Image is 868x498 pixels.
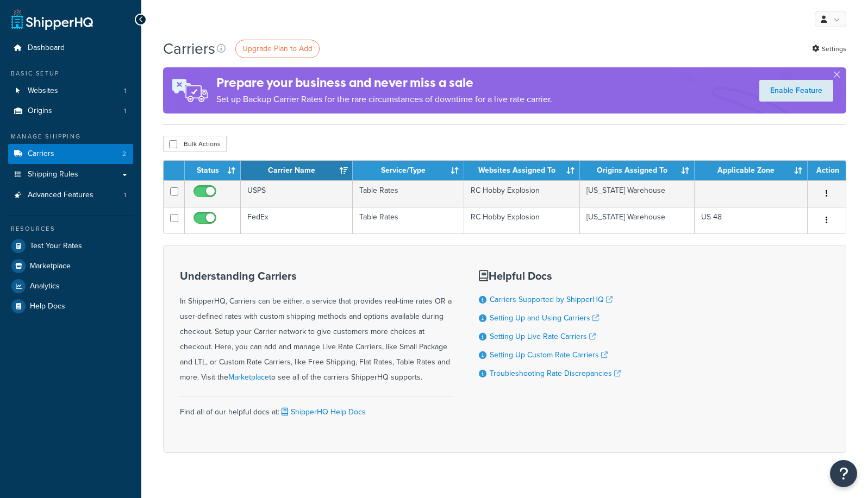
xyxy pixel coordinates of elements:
span: Shipping Rules [28,170,78,179]
h3: Understanding Carriers [180,270,452,282]
span: 2 [122,149,126,159]
a: Websites 1 [8,81,133,101]
th: Status: activate to sort column ascending [185,161,241,180]
li: Advanced Features [8,185,133,205]
a: Carriers 2 [8,144,133,164]
a: Setting Up and Using Carriers [490,312,599,324]
td: Table Rates [353,207,464,234]
td: RC Hobby Explosion [464,207,580,234]
img: ad-rules-rateshop-fe6ec290ccb7230408bd80ed9643f0289d75e0ffd9eb532fc0e269fcd187b520.png [163,67,216,114]
a: Test Your Rates [8,236,133,256]
th: Origins Assigned To: activate to sort column ascending [580,161,695,180]
a: Marketplace [8,256,133,276]
a: Help Docs [8,297,133,316]
a: Dashboard [8,38,133,58]
div: Basic Setup [8,69,133,78]
span: Dashboard [28,43,65,53]
span: 1 [124,191,126,200]
span: Websites [28,86,58,96]
span: Upgrade Plan to Add [242,43,313,54]
span: Marketplace [30,262,71,271]
a: Shipping Rules [8,165,133,185]
span: 1 [124,86,126,96]
a: ShipperHQ Home [11,8,93,30]
a: Advanced Features 1 [8,185,133,205]
li: Origins [8,101,133,121]
h3: Helpful Docs [479,270,621,282]
span: Advanced Features [28,191,93,200]
h4: Prepare your business and never miss a sale [216,74,552,92]
td: US 48 [695,207,808,234]
p: Set up Backup Carrier Rates for the rare circumstances of downtime for a live rate carrier. [216,92,552,107]
td: Table Rates [353,180,464,207]
li: Carriers [8,144,133,164]
th: Service/Type: activate to sort column ascending [353,161,464,180]
a: Setting Up Custom Rate Carriers [490,349,608,361]
a: Troubleshooting Rate Discrepancies [490,368,621,379]
li: Websites [8,81,133,101]
a: Enable Feature [759,80,833,102]
div: Manage Shipping [8,132,133,141]
th: Action [808,161,846,180]
div: Find all of our helpful docs at: [180,396,452,420]
td: [US_STATE] Warehouse [580,180,695,207]
button: Open Resource Center [830,460,857,487]
th: Applicable Zone: activate to sort column ascending [695,161,808,180]
div: Resources [8,224,133,234]
span: 1 [124,106,126,116]
a: Setting Up Live Rate Carriers [490,331,596,342]
td: [US_STATE] Warehouse [580,207,695,234]
a: Carriers Supported by ShipperHQ [490,294,613,305]
td: USPS [241,180,353,207]
th: Carrier Name: activate to sort column ascending [241,161,353,180]
span: Carriers [28,149,54,159]
a: Origins 1 [8,101,133,121]
a: Upgrade Plan to Add [235,40,320,58]
span: Help Docs [30,302,65,311]
span: Origins [28,106,52,116]
div: In ShipperHQ, Carriers can be either, a service that provides real-time rates OR a user-defined r... [180,270,452,385]
span: Analytics [30,282,60,291]
th: Websites Assigned To: activate to sort column ascending [464,161,580,180]
a: Settings [812,41,846,56]
td: RC Hobby Explosion [464,180,580,207]
span: Test Your Rates [30,242,82,251]
a: Marketplace [228,371,269,383]
button: Bulk Actions [163,136,227,152]
td: FedEx [241,207,353,234]
h1: Carriers [163,38,215,59]
a: Analytics [8,276,133,296]
a: ShipperHQ Help Docs [279,406,366,418]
